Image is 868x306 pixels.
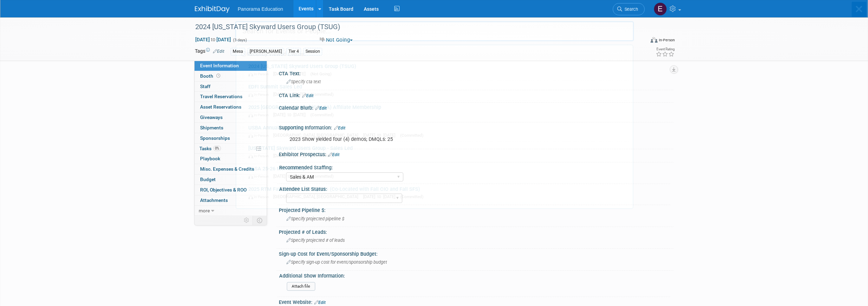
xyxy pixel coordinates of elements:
span: In-Person [248,174,272,179]
span: (Committed) [310,92,334,97]
span: (Committed) [310,112,334,117]
span: In-Person [248,113,272,117]
span: (Committed) [310,153,334,158]
input: Search for Events or People... [235,21,634,41]
span: [DATE] to [DATE] [273,71,309,76]
a: EDFI Summit Sales Led In-Person [DATE] to [DATE] (Committed) [245,80,629,101]
span: [DATE] to [DATE] [273,153,309,158]
span: In-Person [248,72,272,76]
span: (Committed) [400,133,423,138]
a: 2025 [GEOGRAPHIC_DATA] (SCASA) Affiliate Membership In-Person [DATE] to [DATE] (Committed) [245,101,629,121]
a: 2025 RTM Fall Education Congress (Co-Located with Fall CIO and Fall SFS) In-Person [GEOGRAPHIC_DA... [245,183,629,203]
span: In-Person [248,195,272,199]
span: [DATE] to [DATE] [363,194,399,199]
a: TASA 25-26 Membership In-Person [DATE] to [DATE] (Committed) [245,162,629,182]
div: Recently Viewed Events: [240,45,629,60]
span: [DATE] to [DATE] [273,112,309,117]
span: (Committed) [310,174,334,179]
span: [DATE] to [DATE] [273,92,309,97]
span: In-Person [248,154,272,158]
span: [DATE] to [DATE] [273,173,309,179]
span: In-Person [248,92,272,97]
a: USBA Annual Conference In-Person [GEOGRAPHIC_DATA], [GEOGRAPHIC_DATA] [DATE] to [DATE] (Committed) [245,121,629,142]
span: [GEOGRAPHIC_DATA], [GEOGRAPHIC_DATA] [273,133,362,138]
a: 2024 [US_STATE] Skyward Users Group (TSUG) In-Person [DATE] to [DATE] (Not Going) [245,60,629,80]
span: [DATE] to [DATE] [363,133,399,138]
span: [GEOGRAPHIC_DATA], [GEOGRAPHIC_DATA] [273,194,362,199]
span: (Not Going) [310,71,332,76]
span: (Committed) [400,194,423,199]
span: In-Person [248,133,272,138]
a: [US_STATE] Skyward Users Group - Sales Led In-Person [DATE] to [DATE] (Committed) [245,142,629,162]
